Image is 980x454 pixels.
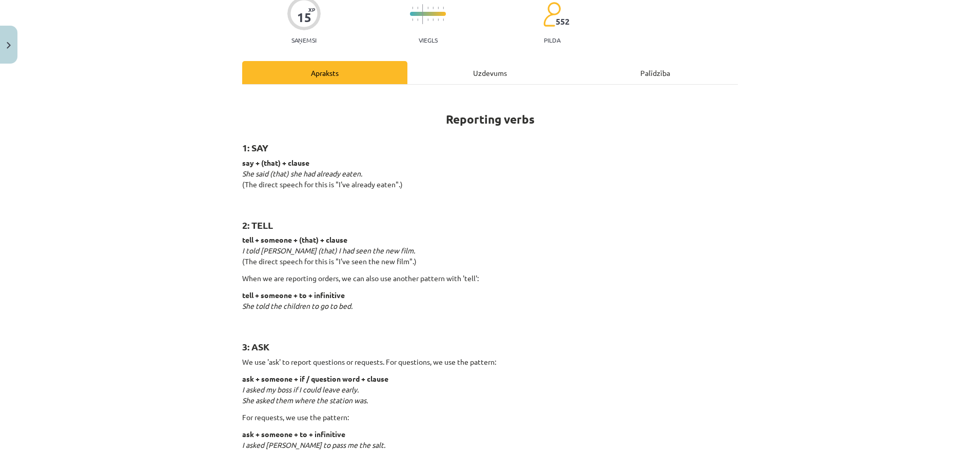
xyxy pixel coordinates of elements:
p: Viegls [419,36,438,44]
img: icon-short-line-57e1e144782c952c97e751825c79c345078a6d821885a25fce030b3d8c18986b.svg [438,18,439,21]
strong: tell + someone + (that) + clause [242,235,347,244]
strong: 2: TELL [242,219,273,231]
strong: 3: ASK [242,341,269,352]
strong: Reporting verbs [446,112,535,127]
img: icon-short-line-57e1e144782c952c97e751825c79c345078a6d821885a25fce030b3d8c18986b.svg [412,7,413,9]
strong: tell + someone + to + infinitive [242,290,345,300]
p: We use 'ask' to report questions or requests. For questions, we use the pattern: [242,357,738,367]
strong: ask + someone + if / question word + clause [242,374,388,383]
strong: say + (that) + clause [242,158,309,167]
img: icon-short-line-57e1e144782c952c97e751825c79c345078a6d821885a25fce030b3d8c18986b.svg [412,18,413,21]
em: She asked them where the station was. [242,396,368,405]
em: I told [PERSON_NAME] (that) I had seen the new film. [242,246,415,255]
img: icon-short-line-57e1e144782c952c97e751825c79c345078a6d821885a25fce030b3d8c18986b.svg [433,18,434,21]
img: icon-short-line-57e1e144782c952c97e751825c79c345078a6d821885a25fce030b3d8c18986b.svg [443,18,444,21]
em: I asked my boss if I could leave early. [242,385,359,394]
img: icon-close-lesson-0947bae3869378f0d4975bcd49f059093ad1ed9edebbc8119c70593378902aed.svg [7,42,11,49]
p: (The direct speech for this is "I've seen the new film".) [242,234,738,267]
p: When we are reporting orders, we can also use another pattern with 'tell': [242,273,738,284]
p: pilda [544,36,560,44]
p: Saņemsi [287,36,321,44]
img: icon-short-line-57e1e144782c952c97e751825c79c345078a6d821885a25fce030b3d8c18986b.svg [417,18,418,21]
div: Palīdzība [573,61,738,84]
p: (The direct speech for this is "I've already eaten".) [242,157,738,201]
img: students-c634bb4e5e11cddfef0936a35e636f08e4e9abd3cc4e673bd6f9a4125e45ecb1.svg [543,2,561,27]
img: icon-short-line-57e1e144782c952c97e751825c79c345078a6d821885a25fce030b3d8c18986b.svg [427,7,428,9]
div: 15 [297,10,311,25]
img: icon-short-line-57e1e144782c952c97e751825c79c345078a6d821885a25fce030b3d8c18986b.svg [427,18,428,21]
em: I asked [PERSON_NAME] to pass me the salt. [242,440,385,449]
div: Apraksts [242,61,407,84]
span: 552 [556,17,570,26]
strong: ask + someone + to + infinitive [242,429,345,439]
div: Uzdevums [407,61,573,84]
img: icon-short-line-57e1e144782c952c97e751825c79c345078a6d821885a25fce030b3d8c18986b.svg [443,7,444,9]
span: XP [308,7,315,12]
img: icon-short-line-57e1e144782c952c97e751825c79c345078a6d821885a25fce030b3d8c18986b.svg [438,7,439,9]
p: For requests, we use the pattern: [242,412,738,423]
img: icon-long-line-d9ea69661e0d244f92f715978eff75569469978d946b2353a9bb055b3ed8787d.svg [422,4,423,24]
em: She told the children to go to bed. [242,301,352,310]
strong: 1: SAY [242,142,268,153]
img: icon-short-line-57e1e144782c952c97e751825c79c345078a6d821885a25fce030b3d8c18986b.svg [433,7,434,9]
img: icon-short-line-57e1e144782c952c97e751825c79c345078a6d821885a25fce030b3d8c18986b.svg [417,7,418,9]
em: She said (that) she had already eaten. [242,169,362,178]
